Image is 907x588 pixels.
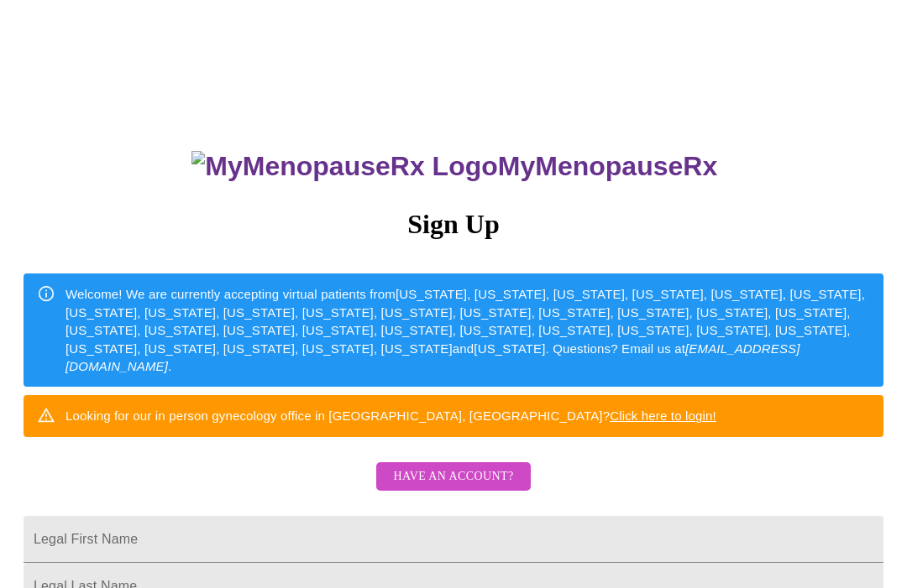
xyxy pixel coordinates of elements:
h3: Sign Up [24,209,883,240]
div: Welcome! We are currently accepting virtual patients from [US_STATE], [US_STATE], [US_STATE], [US... [66,278,870,382]
div: Looking for our in person gynecology office in [GEOGRAPHIC_DATA], [GEOGRAPHIC_DATA]? [66,400,716,431]
span: Have an account? [393,466,513,487]
button: Have an account? [376,462,530,492]
a: Have an account? [372,481,534,495]
a: Click here to login! [610,408,716,423]
em: [EMAIL_ADDRESS][DOMAIN_NAME] [66,341,800,373]
img: MyMenopauseRx Logo [191,151,497,182]
h3: MyMenopauseRx [26,151,884,182]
